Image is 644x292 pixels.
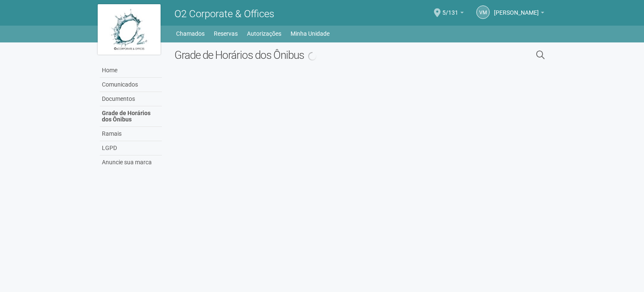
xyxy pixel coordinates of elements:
[98,4,161,55] img: logo.jpg
[100,155,162,169] a: Anuncie sua marca
[100,92,162,106] a: Documentos
[100,141,162,155] a: LGPD
[100,127,162,141] a: Ramais
[308,52,317,61] img: spinner.png
[100,78,162,92] a: Comunicados
[174,49,450,61] h2: Grade de Horários dos Ônibus
[247,28,281,39] a: Autorizações
[100,63,162,78] a: Home
[176,28,205,39] a: Chamados
[442,1,458,16] span: 5/131
[174,8,274,20] span: O2 Corporate & Offices
[494,11,544,17] a: [PERSON_NAME]
[291,28,330,39] a: Minha Unidade
[476,5,490,19] a: vm
[442,11,464,17] a: 5/131
[494,1,539,16] span: victor matheus viana da costa
[214,28,238,39] a: Reservas
[100,106,162,127] a: Grade de Horários dos Ônibus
